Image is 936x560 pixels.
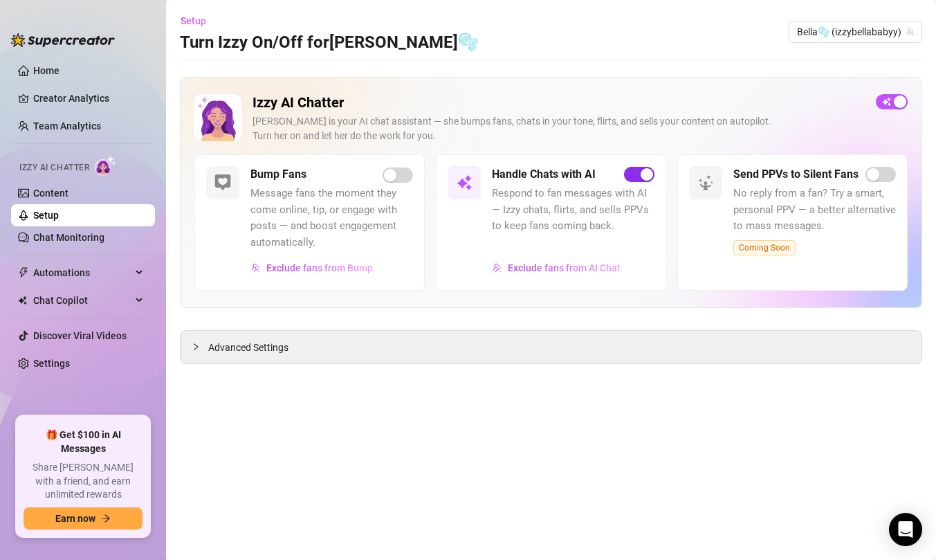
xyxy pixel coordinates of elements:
span: Exclude fans from Bump [266,262,373,273]
span: Izzy AI Chatter [19,161,89,174]
img: svg%3e [251,263,261,273]
a: Creator Analytics [33,87,144,109]
span: Coming Soon [733,240,796,255]
img: svg%3e [456,174,472,191]
img: svg%3e [493,263,502,273]
a: Home [33,65,59,76]
span: Earn now [55,513,95,524]
img: logo-BBDzfeDw.svg [11,33,115,47]
img: Izzy AI Chatter [194,94,241,141]
span: thunderbolt [18,267,29,278]
span: 🎁 Get $100 in AI Messages [24,428,143,455]
button: Earn nowarrow-right [24,507,143,530]
span: Setup [181,15,206,26]
div: [PERSON_NAME] is your AI chat assistant — she bumps fans, chats in your tone, flirts, and sells y... [253,114,865,143]
span: Automations [33,262,131,284]
h5: Bump Fans [250,166,306,183]
span: arrow-right [101,514,111,523]
h5: Send PPVs to Silent Fans [733,166,859,183]
h5: Handle Chats with AI [492,166,596,183]
span: Respond to fan messages with AI — Izzy chats, flirts, and sells PPVs to keep fans coming back. [492,186,654,235]
button: Exclude fans from AI Chat [492,257,621,279]
img: AI Chatter [95,156,116,176]
span: No reply from a fan? Try a smart, personal PPV — a better alternative to mass messages. [733,186,896,235]
span: Bella🫧 (izzybellababyy) [797,21,914,42]
a: Chat Monitoring [33,232,104,243]
img: Chat Copilot [18,296,27,305]
span: team [906,28,915,36]
div: Open Intercom Messenger [889,513,922,546]
a: Setup [33,210,59,221]
img: svg%3e [697,174,714,191]
h2: Izzy AI Chatter [253,94,865,111]
div: collapsed [192,339,208,354]
span: collapsed [192,343,200,351]
span: Chat Copilot [33,289,131,311]
span: Message fans the moment they come online, tip, or engage with posts — and boost engagement automa... [250,186,413,251]
a: Content [33,188,68,199]
a: Settings [33,358,70,369]
a: Discover Viral Videos [33,330,127,341]
a: Team Analytics [33,120,101,132]
img: svg%3e [214,174,231,191]
h3: Turn Izzy On/Off for [PERSON_NAME]🫧 [180,32,479,54]
span: Exclude fans from AI Chat [508,262,621,273]
button: Setup [180,10,217,32]
button: Exclude fans from Bump [250,257,374,279]
span: Advanced Settings [208,340,288,355]
span: Share [PERSON_NAME] with a friend, and earn unlimited rewards [24,461,143,502]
